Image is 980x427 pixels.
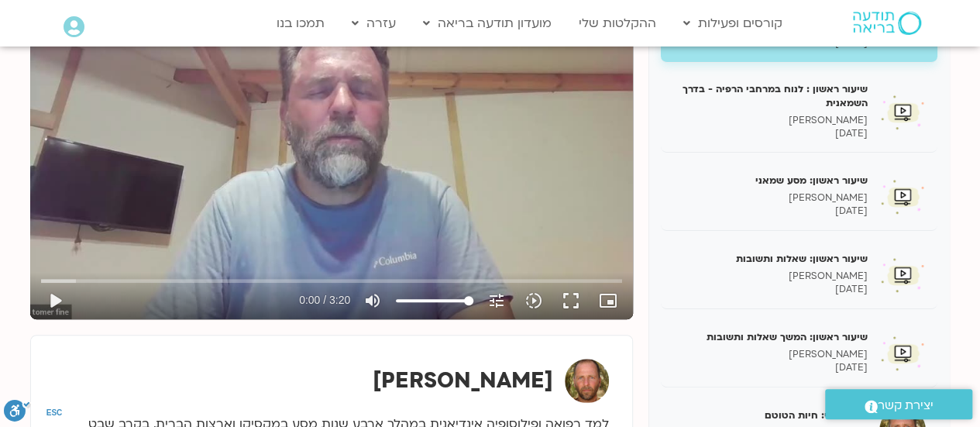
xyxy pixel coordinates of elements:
[825,389,972,419] a: יצירת קשר
[672,82,868,110] h5: שיעור ראשון : לנוח במרחבי הרפיה - בדרך השמאנית
[415,9,559,38] a: מועדון תודעה בריאה
[676,9,790,38] a: קורסים ופעילות
[672,252,868,266] h5: שיעור ראשון: שאלות ותשובות
[672,330,868,344] h5: שיעור ראשון: המשך שאלות ותשובות
[373,366,553,395] strong: [PERSON_NAME]
[879,172,926,219] img: שיעור ראשון: מסע שמאני
[672,174,868,188] h5: שיעור ראשון: מסע שמאני
[672,191,868,205] p: [PERSON_NAME]
[879,250,926,297] img: שיעור ראשון: שאלות ותשובות
[672,270,868,283] p: [PERSON_NAME]
[672,283,868,296] p: [DATE]
[269,9,332,38] a: תמכו בנו
[853,12,921,35] img: תודעה בריאה
[344,9,404,38] a: עזרה
[565,359,609,403] img: תומר פיין
[672,408,868,422] h5: שיעור שני: חיות הטוטם
[571,9,664,38] a: ההקלטות שלי
[672,205,868,218] p: [DATE]
[672,361,868,374] p: [DATE]
[672,114,868,127] p: [PERSON_NAME]
[672,127,868,140] p: [DATE]
[672,348,868,361] p: [PERSON_NAME]
[878,395,934,416] span: יצירת קשר
[879,88,926,134] img: שיעור ראשון : לנוח במרחבי הרפיה - בדרך השמאנית
[879,329,926,375] img: שיעור ראשון: המשך שאלות ותשובות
